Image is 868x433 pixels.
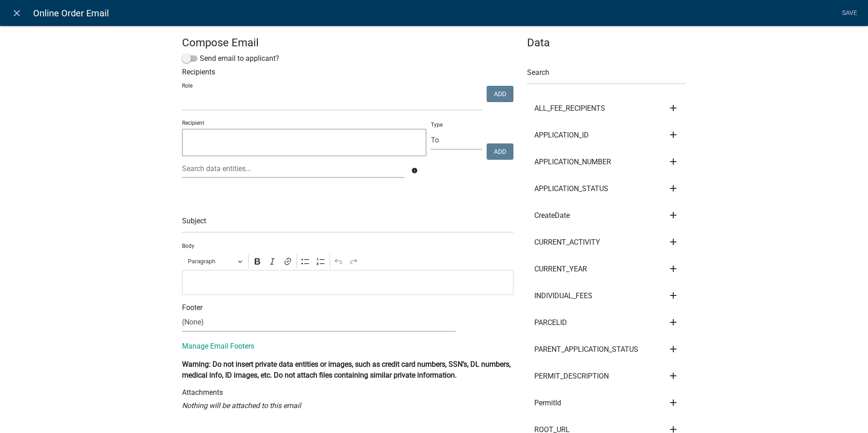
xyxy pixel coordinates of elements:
[668,290,679,301] i: add
[11,8,22,19] i: close
[175,302,520,313] div: Footer
[182,119,426,127] p: Recipient
[534,239,600,246] span: CURRENT_ACTIVITY
[182,53,279,64] label: Send email to applicant?
[534,158,611,166] span: APPLICATION_NUMBER
[184,254,247,268] button: Paragraph, Heading
[668,183,679,194] i: add
[668,397,679,408] i: add
[534,399,561,407] span: PermitId
[668,129,679,140] i: add
[534,266,587,273] span: CURRENT_YEAR
[534,212,570,219] span: CreateDate
[431,122,443,128] label: Type
[182,252,513,270] div: Editor toolbar
[182,388,513,397] h6: Attachments
[534,185,608,192] span: APPLICATION_STATUS
[534,132,589,139] span: APPLICATION_ID
[182,83,192,89] label: Role
[182,159,404,178] input: Search data entities...
[534,319,567,326] span: PARCELID
[668,103,679,113] i: add
[188,256,235,267] span: Paragraph
[534,105,605,112] span: ALL_FEE_RECIPIENTS
[487,143,513,160] button: Add
[534,292,592,300] span: INDIVIDUAL_FEES
[411,167,418,174] i: info
[668,236,679,247] i: add
[534,346,638,353] span: PARENT_APPLICATION_STATUS
[668,156,679,167] i: add
[182,36,513,49] h4: Compose Email
[534,373,609,380] span: PERMIT_DESCRIPTION
[182,270,513,295] div: Editor editing area: main. Press Alt+0 for help.
[182,342,254,350] a: Manage Email Footers
[182,243,194,249] label: Body
[668,344,679,354] i: add
[668,263,679,274] i: add
[487,86,513,102] button: Add
[527,36,686,49] h4: Data
[182,68,513,76] h6: Recipients
[33,4,109,22] span: Online Order Email
[668,210,679,221] i: add
[182,359,513,381] p: Warning: Do not insert private data entities or images, such as credit card numbers, SSN’s, DL nu...
[182,401,301,410] i: Nothing will be attached to this email
[668,317,679,328] i: add
[668,370,679,381] i: add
